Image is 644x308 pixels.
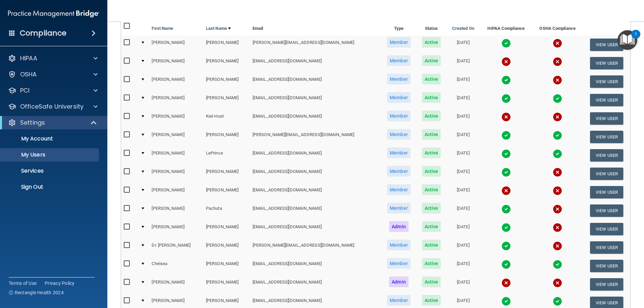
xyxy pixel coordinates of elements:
td: [EMAIL_ADDRESS][DOMAIN_NAME] [250,220,381,238]
p: OSHA [20,70,37,78]
p: Sign Out [4,184,96,190]
span: Active [422,111,441,121]
button: View User [590,75,623,88]
span: Member [387,74,411,84]
img: tick.e7d51cea.svg [501,204,511,214]
img: tick.e7d51cea.svg [553,94,562,103]
td: [DATE] [446,220,480,238]
span: Member [387,147,411,158]
span: Active [422,184,441,195]
td: [EMAIL_ADDRESS][DOMAIN_NAME] [250,201,381,220]
td: [DATE] [446,128,480,146]
td: [PERSON_NAME][EMAIL_ADDRESS][DOMAIN_NAME] [250,36,381,54]
button: View User [590,57,623,69]
td: [PERSON_NAME] [149,275,203,294]
button: View User [590,131,623,143]
img: cross.ca9f0e7f.svg [553,39,562,48]
span: Member [387,240,411,250]
span: Active [422,55,441,66]
td: [PERSON_NAME] [149,54,203,72]
span: Active [422,147,441,158]
button: View User [590,39,623,51]
img: tick.e7d51cea.svg [501,39,511,48]
button: View User [590,260,623,272]
td: [DATE] [446,109,480,128]
td: [DATE] [446,54,480,72]
span: Active [422,92,441,103]
span: Member [387,55,411,66]
button: View User [590,223,623,235]
td: [DATE] [446,36,480,54]
a: Terms of Use [9,280,37,287]
td: [DATE] [446,91,480,109]
span: Active [422,240,441,250]
button: View User [590,241,623,254]
img: tick.e7d51cea.svg [501,131,511,140]
a: OSHA [8,70,98,78]
button: Open Resource Center, 1 new notification [618,30,637,50]
span: Active [422,74,441,84]
td: [PERSON_NAME] [149,201,203,220]
img: PMB logo [8,7,99,20]
img: tick.e7d51cea.svg [501,149,511,159]
img: cross.ca9f0e7f.svg [553,186,562,195]
img: tick.e7d51cea.svg [501,94,511,103]
span: Active [422,129,441,140]
td: [PERSON_NAME] [203,220,250,238]
th: Status [416,19,446,36]
td: [PERSON_NAME] [149,220,203,238]
img: cross.ca9f0e7f.svg [553,57,562,66]
img: cross.ca9f0e7f.svg [501,278,511,288]
img: cross.ca9f0e7f.svg [501,186,511,195]
span: Active [422,203,441,213]
td: [PERSON_NAME] [203,54,250,72]
td: [PERSON_NAME] [149,72,203,91]
td: [PERSON_NAME] [149,128,203,146]
td: Pachuta [203,201,250,220]
td: [PERSON_NAME] [149,183,203,201]
p: PCI [20,86,30,95]
a: Settings [8,119,97,127]
p: OfficeSafe University [20,103,84,111]
img: tick.e7d51cea.svg [501,75,511,85]
td: [EMAIL_ADDRESS][DOMAIN_NAME] [250,72,381,91]
td: Dr. [PERSON_NAME] [149,238,203,257]
span: Admin [389,276,409,287]
div: 1 [635,34,637,43]
td: [DATE] [446,238,480,257]
th: OSHA Compliance [532,19,583,36]
td: [PERSON_NAME] [203,36,250,54]
td: [PERSON_NAME] [149,36,203,54]
span: Member [387,203,411,213]
img: cross.ca9f0e7f.svg [553,75,562,85]
iframe: Drift Widget Chat Controller [528,260,636,287]
td: [PERSON_NAME] [203,72,250,91]
th: HIPAA Compliance [480,19,532,36]
span: Active [422,276,441,287]
td: [DATE] [446,275,480,294]
td: [PERSON_NAME] [203,238,250,257]
td: [PERSON_NAME] [149,91,203,109]
p: My Users [4,151,96,158]
td: [EMAIL_ADDRESS][DOMAIN_NAME] [250,275,381,294]
p: Settings [20,119,45,127]
span: Admin [389,221,409,232]
td: [EMAIL_ADDRESS][DOMAIN_NAME] [250,54,381,72]
td: [PERSON_NAME] [149,109,203,128]
a: PCI [8,86,98,95]
button: View User [590,168,623,180]
td: [EMAIL_ADDRESS][DOMAIN_NAME] [250,109,381,128]
a: Last Name [206,24,231,33]
button: View User [590,149,623,162]
td: [PERSON_NAME] [149,146,203,165]
img: cross.ca9f0e7f.svg [553,223,562,232]
img: tick.e7d51cea.svg [553,297,562,306]
a: OfficeSafe University [8,103,98,111]
span: Active [422,258,441,269]
span: Member [387,184,411,195]
td: LePrince [203,146,250,165]
td: [DATE] [446,72,480,91]
p: HIPAA [20,54,37,62]
td: [DATE] [446,165,480,183]
button: View User [590,204,623,217]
